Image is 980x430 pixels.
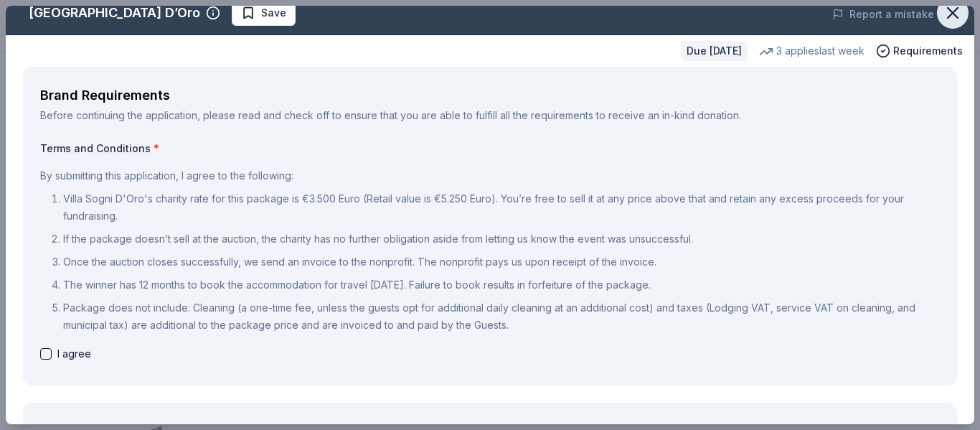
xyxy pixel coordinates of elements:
div: [GEOGRAPHIC_DATA] D’Oro [29,1,200,24]
p: Once the auction closes successfully, we send an invoice to the nonprofit. The nonprofit pays us ... [63,253,940,271]
div: Due [DATE] [681,41,748,61]
div: 3 applies last week [759,42,864,60]
p: Villa Sogni D'Oro's charity rate for this package is €3.500 Euro (Retail value is €5.250 Euro). Y... [63,190,940,225]
span: I agree [57,345,91,363]
p: Package does not include: Cleaning (a one-time fee, unless the guests opt for additional daily cl... [63,299,940,334]
p: By submitting this application, I agree to the following: [40,167,940,184]
span: Requirements [893,42,963,60]
p: If the package doesn’t sell at the auction, the charity has no further obligation aside from lett... [63,230,940,248]
button: Report a mistake [832,6,934,23]
label: Terms and Conditions [40,141,940,156]
div: Brand Requirements [40,84,940,107]
button: Requirements [876,42,963,60]
span: Save [261,4,286,22]
p: The winner has 12 months to book the accommodation for travel [DATE]. Failure to book results in ... [63,276,940,294]
div: Before continuing the application, please read and check off to ensure that you are able to fulfi... [40,107,940,124]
